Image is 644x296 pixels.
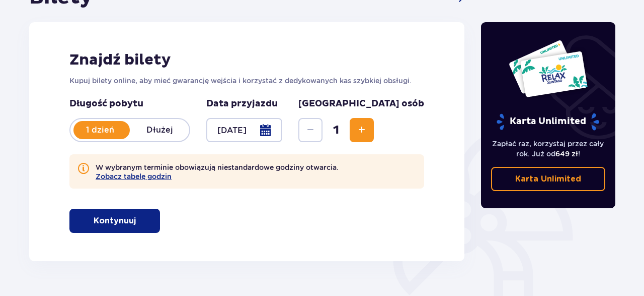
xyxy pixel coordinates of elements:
a: Karta Unlimited [491,167,606,191]
p: Długość pobytu [69,98,190,110]
p: Zapłać raz, korzystaj przez cały rok. Już od ! [491,139,606,159]
p: Karta Unlimited [515,173,581,185]
p: Karta Unlimited [496,113,600,131]
p: W wybranym terminie obowiązują niestandardowe godziny otwarcia. [96,162,339,181]
button: Kontynuuj [69,209,160,233]
span: 1 [325,123,348,138]
p: Dłużej [130,125,189,136]
button: Zobacz tabelę godzin [96,172,172,181]
button: Increase [350,118,374,142]
p: 1 dzień [70,125,130,136]
p: Kupuj bilety online, aby mieć gwarancję wejścia i korzystać z dedykowanych kas szybkiej obsługi. [69,76,424,86]
p: Kontynuuj [94,215,136,226]
p: [GEOGRAPHIC_DATA] osób [298,98,424,110]
button: Decrease [298,118,323,142]
h2: Znajdź bilety [69,50,424,70]
p: Data przyjazdu [206,98,278,110]
span: 649 zł [555,150,578,158]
